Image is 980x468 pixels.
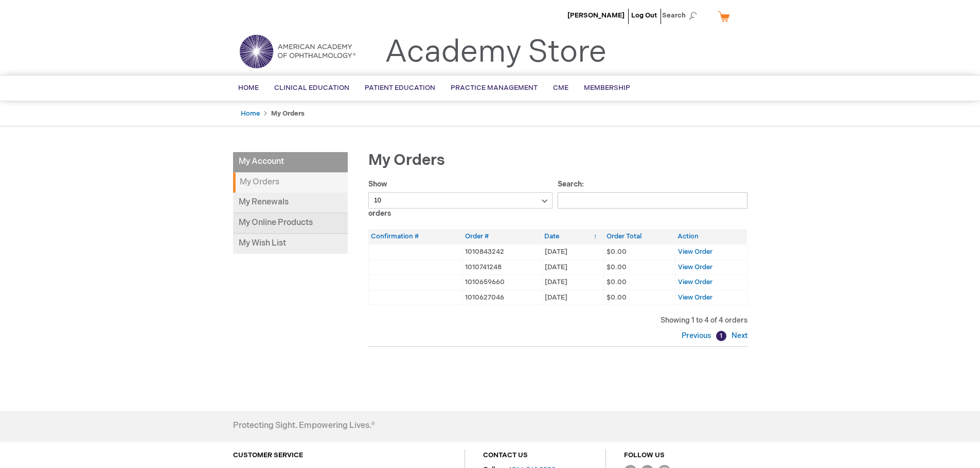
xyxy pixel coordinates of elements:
td: [DATE] [542,259,603,275]
a: View Order [678,263,712,271]
a: FOLLOW US [624,451,665,459]
span: Clinical Education [274,84,349,92]
a: View Order [678,248,712,256]
div: Showing 1 to 4 of 4 orders [368,315,747,326]
a: Next [729,331,747,340]
span: Patient Education [365,84,435,92]
strong: My Orders [233,173,348,193]
td: [DATE] [542,290,603,305]
span: $0.00 [607,263,627,271]
label: Search: [558,180,747,204]
span: $0.00 [607,293,627,302]
a: Log Out [631,11,657,20]
a: CUSTOMER SERVICE [233,451,303,459]
a: Home [241,109,260,118]
td: 1010627046 [462,290,542,305]
a: View Order [678,278,712,286]
th: Date: activate to sort column ascending [542,229,603,244]
span: Practice Management [451,84,538,92]
a: 1 [716,331,726,341]
a: [PERSON_NAME] [567,11,625,20]
a: View Order [678,293,712,302]
span: Search [662,5,701,26]
a: CONTACT US [483,451,528,459]
th: Order Total: activate to sort column ascending [604,229,675,244]
td: 1010659660 [462,275,542,290]
td: 1010741248 [462,259,542,275]
span: $0.00 [607,278,627,286]
a: Academy Store [385,34,607,71]
select: Showorders [368,192,553,209]
label: Show orders [368,180,553,218]
span: CME [553,84,568,92]
td: 1010843242 [462,244,542,259]
a: My Renewals [233,193,348,213]
td: [DATE] [542,244,603,259]
span: My Orders [368,151,445,170]
span: $0.00 [607,248,627,256]
span: Membership [584,84,630,92]
th: Order #: activate to sort column ascending [462,229,542,244]
td: [DATE] [542,275,603,290]
span: Home [238,84,259,92]
h4: Protecting Sight. Empowering Lives.® [233,421,375,430]
input: Search: [558,192,747,209]
a: My Wish List [233,234,348,254]
a: My Online Products [233,213,348,234]
th: Confirmation #: activate to sort column ascending [368,229,462,244]
th: Action: activate to sort column ascending [675,229,747,244]
strong: My Orders [271,109,305,118]
a: Previous [682,331,714,340]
